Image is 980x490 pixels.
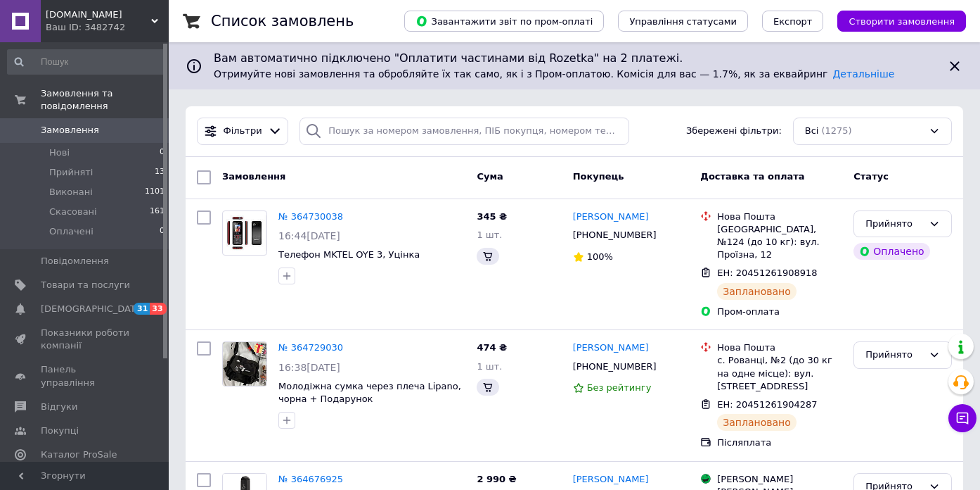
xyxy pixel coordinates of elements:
a: № 364730038 [278,211,343,222]
span: Товари та послуги [41,279,130,291]
span: Замовлення [222,171,285,182]
span: Завантажити звіт по пром-оплаті [415,15,593,27]
a: [PERSON_NAME] [573,341,649,355]
a: № 364676925 [278,474,343,484]
span: 16:44[DATE] [278,230,340,241]
span: Оплачені [49,225,94,238]
div: [PHONE_NUMBER] [570,358,659,376]
span: 1101 [145,186,165,199]
span: Експорт [773,16,813,27]
span: Відгуки [41,401,77,413]
img: Фото товару [223,215,266,251]
span: Замовлення [41,124,99,137]
span: Замовлення та повідомлення [41,87,169,113]
span: Фільтри [224,125,262,138]
span: 2 990 ₴ [477,474,516,484]
span: 161 [150,206,165,218]
div: [GEOGRAPHIC_DATA], №124 (до 10 кг): вул. Проїзна, 12 [717,223,842,262]
div: [PHONE_NUMBER] [570,226,659,244]
div: Заплановано [717,283,797,300]
span: Нові [49,146,70,159]
a: № 364729030 [278,342,343,353]
span: [DEMOGRAPHIC_DATA] [41,303,145,315]
span: 474 ₴ [477,342,507,353]
a: Фото товару [222,211,267,256]
a: [PERSON_NAME] [573,473,649,486]
span: Без рейтингу [587,382,652,393]
span: 1 шт. [477,361,502,372]
span: Каталог ProSale [41,448,117,461]
input: Пошук [7,49,166,75]
span: (1275) [821,125,851,136]
a: Детальніше [832,68,894,80]
button: Чат з покупцем [948,404,976,432]
span: 31 [134,303,150,315]
span: Вам автоматично підключено "Оплатити частинами від Rozetka" на 2 платежі. [214,51,935,67]
span: Повідомлення [41,255,109,268]
span: Скасовані [49,206,97,218]
div: Пром-оплата [717,306,842,318]
div: Післяплата [717,436,842,449]
span: 13 [155,166,165,179]
span: Створити замовлення [849,16,955,27]
span: 0 [160,225,165,238]
span: 0 [160,146,165,159]
span: Cума [477,171,503,182]
h1: Список замовлень [211,13,354,30]
img: Фото товару [223,342,266,386]
span: Збережені фільтри: [686,125,782,138]
a: [PERSON_NAME] [573,211,649,224]
span: 345 ₴ [477,211,507,222]
div: с. Рованці, №2 (до 30 кг на одне місце): вул. [STREET_ADDRESS] [717,354,842,393]
a: Телефон MKTEL OYE 3, Уцінка [278,249,420,260]
a: Створити замовлення [823,15,966,26]
a: Молодіжна сумка через плеча Lipano, чорна + Подарунок [278,381,461,405]
div: [PERSON_NAME] [717,473,842,486]
div: Прийнято [865,348,923,363]
div: Ваш ID: 3482742 [46,21,169,34]
span: Управління статусами [629,16,737,27]
span: KR.shop [46,8,151,21]
span: Доставка та оплата [700,171,804,182]
button: Експорт [762,11,824,32]
button: Управління статусами [618,11,748,32]
span: Панель управління [41,363,130,389]
div: Оплачено [853,243,929,260]
div: Заплановано [717,414,797,431]
span: Прийняті [49,166,93,179]
div: Нова Пошта [717,341,842,354]
a: Фото товару [222,341,267,387]
div: Нова Пошта [717,211,842,223]
span: Отримуйте нові замовлення та обробляйте їх так само, як і з Пром-оплатою. Комісія для вас — 1.7%,... [214,68,894,80]
span: Всі [805,125,819,138]
span: 1 шт. [477,230,502,240]
span: Виконані [49,186,93,199]
span: Покупці [41,425,79,437]
button: Завантажити звіт по пром-оплаті [404,11,604,32]
span: 16:38[DATE] [278,362,340,373]
span: 100% [587,251,613,262]
span: Статус [853,171,889,182]
div: Прийнято [865,217,923,232]
span: Показники роботи компанії [41,327,130,352]
span: Покупець [573,171,624,182]
span: ЕН: 20451261908918 [717,268,817,278]
span: 33 [150,303,166,315]
button: Створити замовлення [837,11,966,32]
input: Пошук за номером замовлення, ПІБ покупця, номером телефону, Email, номером накладної [299,118,628,145]
span: ЕН: 20451261904287 [717,399,817,410]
